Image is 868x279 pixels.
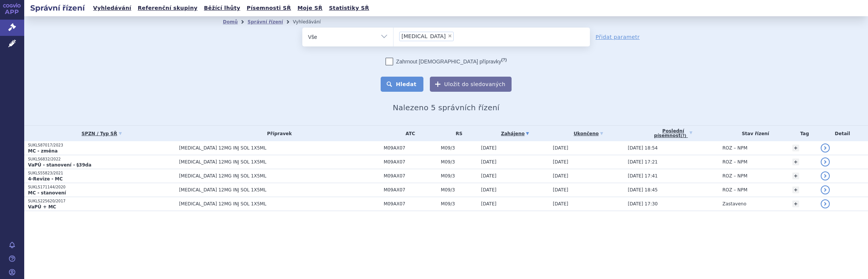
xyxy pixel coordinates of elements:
span: [MEDICAL_DATA] 12MG INJ SOL 1X5ML [179,159,368,165]
span: [DATE] 18:45 [628,187,658,193]
a: detail [821,199,830,208]
span: [DATE] [481,145,496,151]
span: [DATE] [553,201,568,207]
th: Detail [817,126,868,141]
a: Běžící lhůty [202,3,243,13]
span: M09AX07 [384,145,437,151]
span: ROZ – NPM [722,159,747,165]
span: [MEDICAL_DATA] 12MG INJ SOL 1X5ML [179,201,368,207]
a: detail [821,143,830,153]
span: [DATE] [553,159,568,165]
strong: MC - změna [28,148,58,154]
a: + [792,187,799,193]
span: ROZ – NPM [722,173,747,179]
p: SUKLS55823/2021 [28,171,175,176]
a: Domů [223,19,238,25]
a: detail [821,171,830,180]
a: detail [821,185,830,194]
strong: 4-Revize - MC [28,176,63,182]
th: RS [437,126,477,141]
li: Vyhledávání [293,16,331,28]
h2: Správní řízení [24,3,91,13]
span: M09AX07 [384,187,437,193]
p: SUKLS6832/2022 [28,157,175,162]
span: [DATE] [481,201,496,207]
span: [DATE] [553,145,568,151]
span: × [448,34,452,38]
a: Ukončeno [553,128,624,139]
a: + [792,145,799,151]
th: ATC [380,126,437,141]
label: Zahrnout [DEMOGRAPHIC_DATA] přípravky [386,58,507,65]
abbr: (?) [501,57,507,62]
strong: VaPÚ - stanovení - §39da [28,162,92,168]
span: [DATE] 18:54 [628,145,658,151]
a: Poslednípísemnost(?) [628,126,719,141]
span: [DATE] [481,187,496,193]
span: M09/3 [441,145,477,151]
a: Referenční skupiny [135,3,200,13]
li: avonex [399,32,454,41]
th: Tag [789,126,817,141]
a: SPZN / Typ SŘ [28,128,175,139]
button: Hledat [381,77,423,92]
a: Statistiky SŘ [327,3,371,13]
span: M09/3 [441,159,477,165]
button: Uložit do sledovaných [430,77,512,92]
span: [MEDICAL_DATA] [401,34,446,39]
span: Nalezeno 5 správních řízení [393,103,499,112]
span: M09AX07 [384,159,437,165]
span: Zastaveno [722,201,746,207]
p: SUKLS225620/2017 [28,199,175,204]
abbr: (?) [681,134,686,138]
span: [MEDICAL_DATA] 12MG INJ SOL 1X5ML [179,187,368,193]
input: [MEDICAL_DATA] [456,31,460,41]
a: Moje SŘ [295,3,325,13]
a: Písemnosti SŘ [244,3,293,13]
p: SUKLS87017/2023 [28,143,175,148]
strong: MC - stanovení [28,190,66,196]
span: [DATE] [553,187,568,193]
span: [DATE] [481,173,496,179]
a: + [792,173,799,179]
span: [MEDICAL_DATA] 12MG INJ SOL 1X5ML [179,173,368,179]
p: SUKLS171144/2020 [28,185,175,190]
span: [DATE] 17:30 [628,201,658,207]
a: detail [821,157,830,166]
a: Vyhledávání [91,3,134,13]
th: Stav řízení [719,126,789,141]
a: Přidat parametr [596,33,640,41]
span: [DATE] [553,173,568,179]
span: M09AX07 [384,201,437,207]
span: ROZ – NPM [722,187,747,193]
span: M09/3 [441,173,477,179]
span: [MEDICAL_DATA] 12MG INJ SOL 1X5ML [179,145,368,151]
a: + [792,200,799,207]
a: Správní řízení [247,19,283,25]
a: Zahájeno [481,128,549,139]
th: Přípravek [175,126,380,141]
span: ROZ – NPM [722,145,747,151]
span: M09/3 [441,201,477,207]
a: + [792,159,799,165]
span: [DATE] 17:21 [628,159,658,165]
strong: VaPÚ + MC [28,204,56,210]
span: M09/3 [441,187,477,193]
span: [DATE] 17:41 [628,173,658,179]
span: [DATE] [481,159,496,165]
span: M09AX07 [384,173,437,179]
